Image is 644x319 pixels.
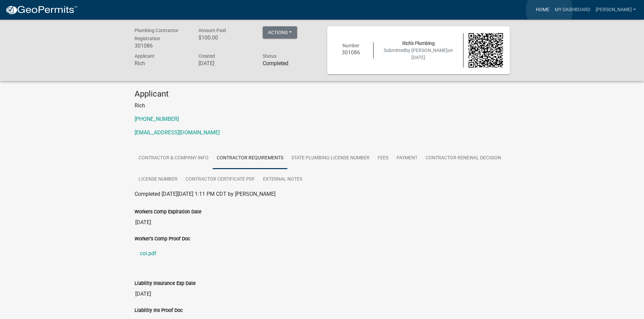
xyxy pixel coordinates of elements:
p: Rich [135,102,510,110]
a: Home [533,3,552,16]
h6: Rich [135,60,189,67]
h6: [DATE] [198,60,253,67]
img: QR code [469,33,503,68]
label: Liability Ins Proof Doc [135,308,183,313]
label: Workers Comp Expiration Date [135,210,201,214]
a: [EMAIL_ADDRESS][DOMAIN_NAME] [135,129,220,136]
span: Number [342,43,359,48]
a: [PHONE_NUMBER] [135,116,179,122]
a: Payment [392,148,422,169]
span: Plumbing Contractor Registration [135,28,178,41]
span: Status [263,53,277,59]
a: Contractor Renewal Decision [422,148,505,169]
span: by [PERSON_NAME] [405,48,448,53]
a: State Plumbing License Number [287,148,374,169]
span: Completed [DATE][DATE] 1:11 PM CDT by [PERSON_NAME] [135,191,276,197]
span: Applicant [135,53,154,59]
h6: 301086 [334,49,368,56]
strong: Completed [263,60,288,67]
span: Created [198,53,215,59]
a: Contractor Certificate PDF [182,169,259,190]
a: License Number [135,169,182,190]
span: Rich's Plumbing [402,41,435,46]
h6: $100.00 [198,34,253,41]
h4: Applicant [135,89,510,99]
a: Contractor & Company Info [135,148,213,169]
button: Actions [263,26,297,38]
a: coi.pdf [135,245,510,262]
span: Amount Paid [198,28,226,33]
a: Contractor Requirements [213,148,287,169]
label: Worker's Comp Proof Doc [135,237,190,241]
a: External Notes [259,169,306,190]
a: [PERSON_NAME] [593,3,639,16]
a: My Dashboard [552,3,593,16]
h6: 301086 [135,43,189,49]
a: Fees [374,148,392,169]
span: Submitted on [DATE] [384,48,453,60]
label: Liability Insurance Exp Date [135,281,196,286]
